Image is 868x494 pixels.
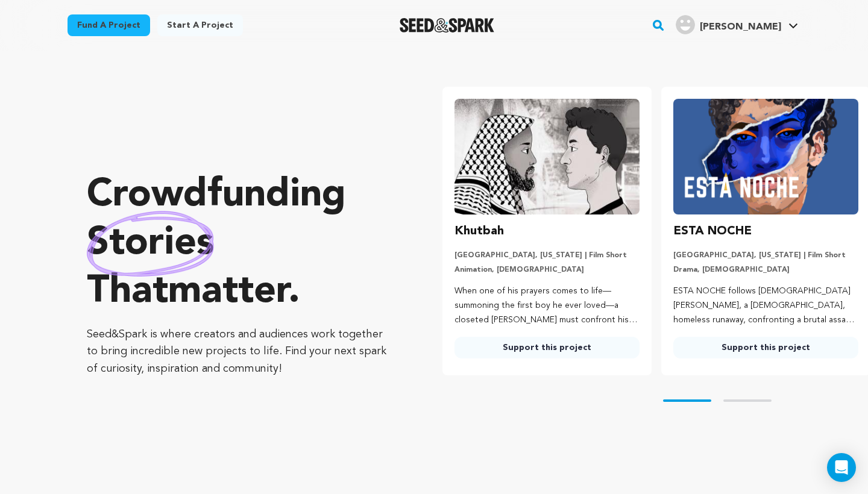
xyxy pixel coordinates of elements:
[168,273,288,311] span: matter
[454,265,640,275] p: Animation, [DEMOGRAPHIC_DATA]
[673,222,752,241] h3: ESTA NOCHE
[454,284,640,327] p: When one of his prayers comes to life—summoning the first boy he ever loved—a closeted [PERSON_NA...
[454,222,504,241] h3: Khutbah
[827,453,856,482] div: Open Intercom Messenger
[87,211,214,277] img: hand sketched image
[673,284,858,327] p: ESTA NOCHE follows [DEMOGRAPHIC_DATA] [PERSON_NAME], a [DEMOGRAPHIC_DATA], homeless runaway, conf...
[673,265,858,275] p: Drama, [DEMOGRAPHIC_DATA]
[673,337,858,358] a: Support this project
[68,14,150,36] a: Fund a project
[454,251,640,260] p: [GEOGRAPHIC_DATA], [US_STATE] | Film Short
[87,172,394,316] p: Crowdfunding that .
[673,99,858,214] img: ESTA NOCHE image
[400,18,494,33] img: Seed&Spark Logo Dark Mode
[676,15,781,34] div: Seth's Profile
[673,251,858,260] p: [GEOGRAPHIC_DATA], [US_STATE] | Film Short
[673,13,800,38] span: Seth's Profile
[454,337,640,358] a: Support this project
[673,13,800,34] a: Seth's Profile
[454,99,640,214] img: Khutbah image
[700,22,781,32] span: [PERSON_NAME]
[87,326,394,378] p: Seed&Spark is where creators and audiences work together to bring incredible new projects to life...
[400,18,494,33] a: Seed&Spark Homepage
[676,15,695,34] img: user.png
[157,14,243,36] a: Start a project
